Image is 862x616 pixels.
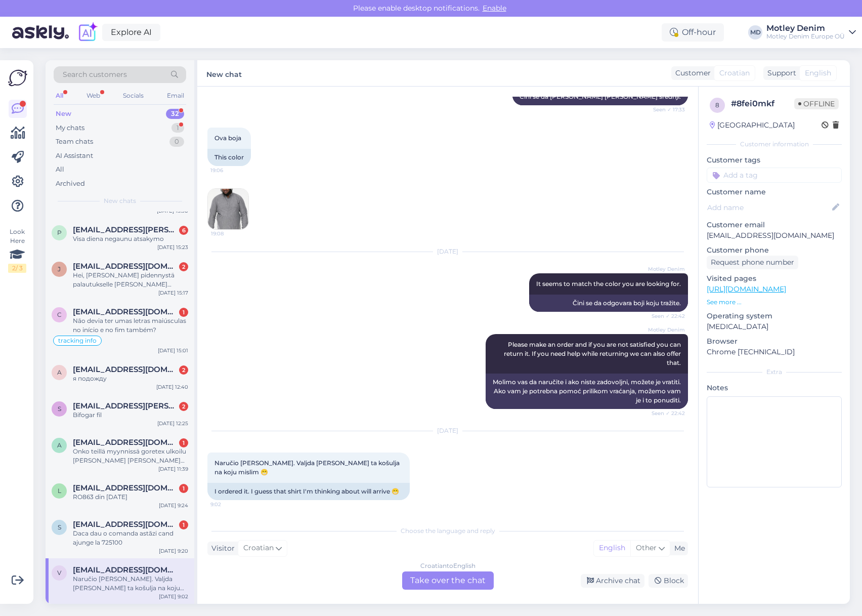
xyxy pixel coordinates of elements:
[179,226,188,235] div: 6
[73,447,188,465] div: Onko teillä myynnissä goretex ulkoilu [PERSON_NAME] [PERSON_NAME] 4xl tai 5xl
[56,109,71,119] div: New
[647,409,685,417] span: Seen ✓ 22:42
[529,295,688,312] div: Čini se da odgovara boji koju tražite.
[707,347,842,357] p: Chrome [TECHNICAL_ID]
[707,245,842,256] p: Customer phone
[73,225,178,234] span: Pakutkaite.evelina@gmail.com
[581,574,644,588] div: Archive chat
[766,24,856,40] a: Motley DenimMotley Denim Europe OÜ
[8,68,27,88] img: Askly Logo
[73,438,178,447] span: ahs.voutilainen@gmail.com
[512,88,688,105] div: Čini se da [PERSON_NAME] [PERSON_NAME] srednji.
[707,168,842,183] input: Add a tag
[58,265,61,273] span: j
[207,426,688,435] div: [DATE]
[486,374,688,409] div: Molimo vas da naručite i ako niste zadovoljni, možete je vratiti. Ako vam je potrebna pomoć prili...
[707,256,798,269] div: Request phone number
[73,410,188,420] div: Bifogar fil
[58,338,97,344] span: tracking info
[536,280,681,288] span: It seems to match the color you are looking for.
[159,547,188,555] div: [DATE] 9:20
[594,541,630,556] div: English
[710,120,795,131] div: [GEOGRAPHIC_DATA]
[207,526,688,536] div: Choose the language and reply
[56,123,84,133] div: My chats
[662,23,724,42] div: Off-hour
[73,483,178,492] span: laslea_lucian@yahoo.com
[715,101,719,109] span: 8
[707,187,842,197] p: Customer name
[707,284,786,294] a: [URL][DOMAIN_NAME]
[179,262,188,271] div: 2
[179,438,188,447] div: 1
[171,123,184,133] div: 1
[647,326,685,334] span: Motley Denim
[707,311,842,321] p: Operating system
[73,529,188,547] div: Daca dau o comanda astăzi cand ajunge la 725100
[763,68,796,78] div: Support
[159,502,188,509] div: [DATE] 9:24
[794,98,839,109] span: Offline
[58,405,61,413] span: s
[214,459,401,476] span: Naručio [PERSON_NAME]. Valjda [PERSON_NAME] ta košulja na koju mislim 😁
[58,523,61,531] span: S
[719,68,750,78] span: Croatian
[647,312,685,320] span: Seen ✓ 22:42
[707,220,842,230] p: Customer email
[102,24,160,41] a: Explore AI
[647,265,685,273] span: Motley Denim
[707,336,842,347] p: Browser
[57,311,62,318] span: c
[707,140,842,149] div: Customer information
[207,483,410,500] div: I ordered it. I guess that shirt I'm thinking about will arrive 😁
[179,520,188,529] div: 1
[73,316,188,335] div: Não devia ter umas letras maiúsculas no início e no fim também?
[707,383,842,393] p: Notes
[179,308,188,317] div: 1
[73,271,188,289] div: Hei, [PERSON_NAME] pidennystä palautukselle [PERSON_NAME] pyydättekin tulostamaan jonkun palautus...
[121,89,146,102] div: Socials
[73,307,178,316] span: cesar77pereira@sapo.pt
[73,565,178,574] span: vzbole@gmail.com
[84,89,102,102] div: Web
[57,441,62,449] span: a
[57,368,62,376] span: a
[420,561,476,570] div: Croatian to English
[73,365,178,374] span: aoa261163@inbox.lv
[179,402,188,411] div: 2
[649,574,688,588] div: Block
[707,155,842,166] p: Customer tags
[636,543,657,552] span: Other
[210,167,248,174] span: 19:06
[504,341,682,366] span: Please make an order and if you are not satisfied you can return it. If you need help while retur...
[211,230,249,237] span: 19:08
[56,179,85,189] div: Archived
[73,401,178,410] span: svante.hjorth@gmail.com
[54,89,65,102] div: All
[158,289,188,297] div: [DATE] 15:17
[156,383,188,391] div: [DATE] 12:40
[179,365,188,375] div: 2
[77,22,98,43] img: explore-ai
[707,298,842,307] p: See more ...
[480,4,509,13] span: Enable
[731,98,794,110] div: # 8fei0mkf
[707,273,842,284] p: Visited pages
[104,196,136,206] span: New chats
[166,109,184,119] div: 32
[73,234,188,243] div: Visa diena negaunu atsakymo
[73,374,188,383] div: я подожду
[56,165,64,175] div: All
[214,134,241,142] span: Ova boja
[207,247,688,256] div: [DATE]
[243,543,274,554] span: Croatian
[707,321,842,332] p: [MEDICAL_DATA]
[157,243,188,251] div: [DATE] 15:23
[647,106,685,113] span: Seen ✓ 17:33
[748,25,762,39] div: MD
[179,484,188,493] div: 1
[671,68,711,78] div: Customer
[73,520,178,529] span: Sosetutza@yahoo.com
[707,230,842,241] p: [EMAIL_ADDRESS][DOMAIN_NAME]
[56,137,93,147] div: Team chats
